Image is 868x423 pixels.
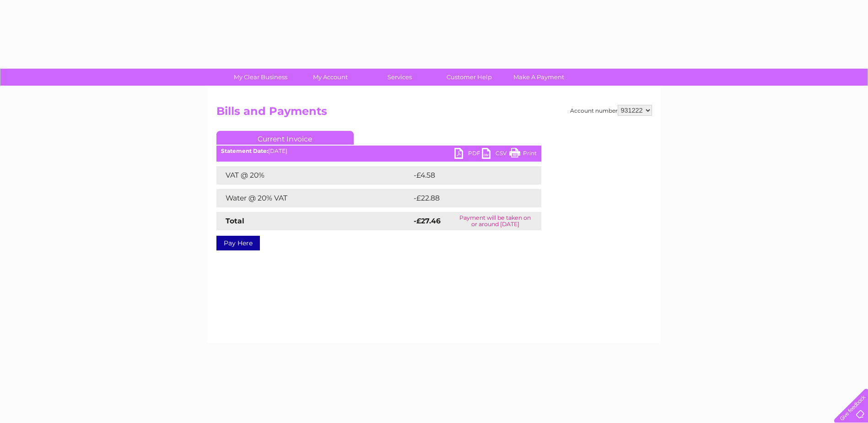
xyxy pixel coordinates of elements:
a: Make A Payment [501,69,577,86]
a: My Account [292,69,368,86]
a: Current Invoice [216,131,354,145]
h2: Bills and Payments [216,105,652,122]
td: -£4.58 [411,166,522,184]
div: Account number [570,105,652,116]
a: CSV [482,148,509,161]
td: -£22.88 [411,189,524,207]
a: Pay Here [216,236,260,250]
b: Statement Date: [221,147,268,154]
div: [DATE] [216,148,541,154]
strong: -£27.46 [414,217,441,225]
a: Services [362,69,437,86]
td: Payment will be taken on or around [DATE] [449,212,541,230]
td: Water @ 20% VAT [216,189,411,207]
a: PDF [454,148,482,161]
a: Print [509,148,537,161]
a: Customer Help [431,69,507,86]
strong: Total [226,217,244,225]
a: My Clear Business [223,69,298,86]
td: VAT @ 20% [216,166,411,184]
